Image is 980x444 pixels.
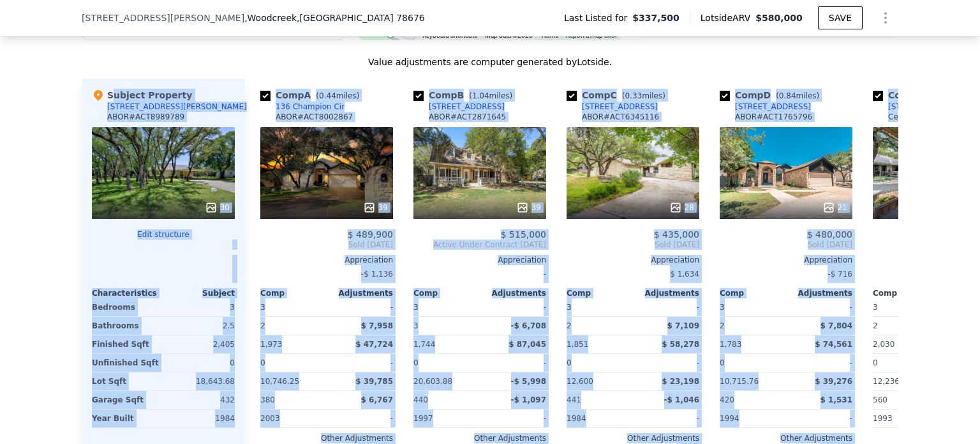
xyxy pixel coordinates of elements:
div: 2 [260,317,324,335]
div: 1984 [166,410,235,427]
span: 0 [720,358,725,367]
a: [STREET_ADDRESS] [567,102,658,112]
div: Adjustments [786,288,852,298]
span: 0 [260,358,265,367]
div: [STREET_ADDRESS][PERSON_NAME] [107,102,247,112]
div: ABOR # ACT1765796 [735,112,812,122]
span: $337,500 [632,11,679,24]
div: Lot Sqft [92,372,161,390]
div: Adjustments [480,288,546,298]
div: - [635,354,699,372]
div: 2003 [260,410,324,427]
span: Lotside ARV [701,11,755,24]
div: [STREET_ADDRESS] [429,102,505,112]
span: 441 [567,395,581,404]
span: ( miles) [311,91,364,100]
span: 1,851 [567,340,588,349]
div: Bathrooms [92,317,161,335]
span: 10,715.76 [720,377,759,386]
button: SAVE [818,6,863,29]
span: $ 489,900 [348,229,393,240]
div: 2 [567,317,630,335]
span: 3 [260,303,265,312]
span: Sold [DATE] [567,240,699,250]
span: -$ 6,708 [511,321,546,330]
div: 136 Champion Cir [276,102,345,112]
div: Finished Sqft [92,335,161,353]
span: Active Under Contract [DATE] [413,240,546,250]
div: - [482,354,546,372]
div: 3 [413,317,477,335]
span: Sold [DATE] [720,240,852,250]
span: ( miles) [617,91,671,100]
div: [STREET_ADDRESS] [582,102,658,112]
div: Comp [873,288,939,298]
div: [STREET_ADDRESS] [735,102,811,112]
div: Comp [260,288,327,298]
span: $ 58,278 [662,340,699,349]
span: ( miles) [464,91,517,100]
span: 1,744 [413,340,435,349]
span: 10,746.25 [260,377,299,386]
span: 420 [720,395,734,404]
div: [STREET_ADDRESS] [888,102,964,112]
div: Other Adjustments [567,433,699,443]
div: Garage Sqft [92,391,161,409]
div: Other Adjustments [720,433,852,443]
div: Characteristics [92,288,163,298]
div: Adjustments [327,288,393,298]
span: 3 [720,303,725,312]
div: - [482,298,546,316]
div: Comp [567,288,633,298]
div: - [329,298,393,316]
div: Other Adjustments [260,433,393,443]
span: 3 [567,303,572,312]
span: 0.33 [625,91,642,100]
span: Last Listed for [564,11,632,24]
a: [STREET_ADDRESS] [413,102,505,112]
div: Comp A [260,89,364,102]
div: 18,643.68 [166,372,235,390]
span: 0 [873,358,878,367]
div: 21 [822,201,847,214]
div: 2 [720,317,783,335]
div: Comp E [873,89,976,102]
div: - [789,298,852,316]
div: 3 [166,298,235,316]
div: Subject Property [92,89,192,102]
div: Adjustments [633,288,699,298]
span: $ 480,000 [807,229,852,240]
span: , Woodcreek [244,11,425,24]
span: $ 1,531 [820,395,852,404]
span: $ 7,109 [667,321,699,330]
button: Show Options [873,5,898,31]
div: ABOR # ACT6345116 [582,112,659,122]
div: - [635,298,699,316]
div: - [789,410,852,427]
div: 2.5 [166,317,235,335]
span: $ 47,724 [355,340,393,349]
span: 1.04 [472,91,489,100]
span: -$ 1,136 [361,270,393,279]
span: $ 515,000 [501,229,546,240]
div: Comp [413,288,480,298]
div: 1994 [720,410,783,427]
div: Appreciation [720,255,852,265]
span: -$ 716 [828,270,852,279]
div: Comp C [567,89,671,102]
span: $ 7,804 [820,321,852,330]
div: Comp B [413,89,517,102]
div: 2,405 [166,335,235,353]
a: [STREET_ADDRESS] [720,102,811,112]
span: 380 [260,395,275,404]
div: - [329,410,393,427]
div: Other Adjustments [413,433,546,443]
span: 1,783 [720,340,741,349]
span: 12,236.00 [873,377,912,386]
span: -$ 5,998 [511,377,546,386]
span: 0 [567,358,572,367]
span: 0.44 [319,91,336,100]
span: $ 23,198 [662,377,699,386]
span: 3 [413,303,419,312]
div: Comp [720,288,786,298]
